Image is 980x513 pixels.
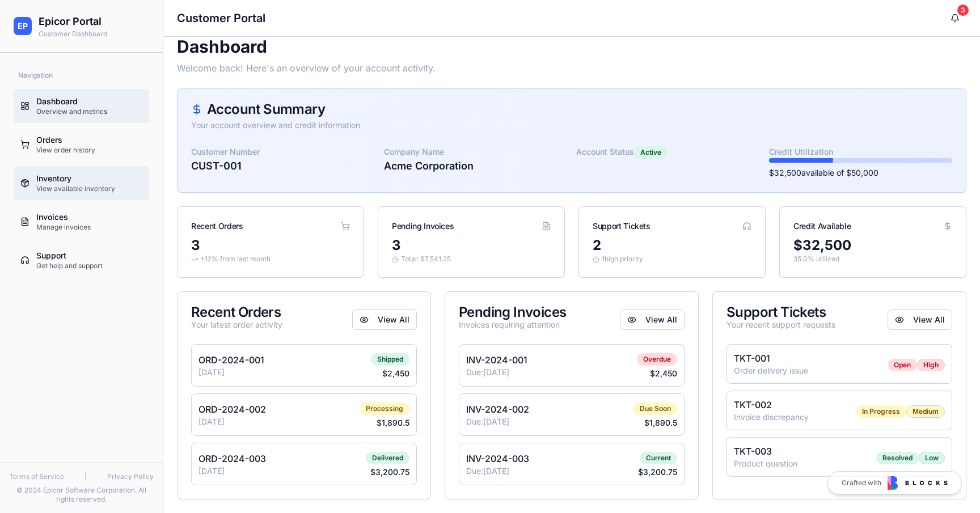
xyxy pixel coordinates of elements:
p: TKT-003 [734,444,876,458]
div: Manage invoices [36,223,142,232]
p: CUST-001 [191,158,375,174]
div: Recent Orders [191,221,243,232]
a: Privacy Policy [107,472,154,481]
div: 2 [593,236,751,255]
p: +12% from last month [191,255,350,264]
div: Invoices [36,211,142,223]
p: [DATE] [198,416,266,427]
p: $ 1,890.5 [360,417,409,429]
div: Overdue [637,353,677,366]
p: $ 2,450 [637,368,677,379]
p: [DATE] [198,367,264,378]
a: InventoryView available inventory [14,166,149,200]
div: Processing [360,402,409,415]
button: 3 [944,7,966,29]
div: Pending Invoices [392,221,454,232]
div: In Progress [856,405,906,418]
a: InvoicesManage invoices [14,205,149,239]
div: 3 [957,5,969,16]
label: Customer Number [191,147,260,156]
div: View order history [36,146,142,155]
img: Blocks [888,476,948,490]
p: Welcome back! Here's an overview of your account activity. [177,61,966,75]
div: Shipped [371,353,409,366]
div: Get help and support [36,261,142,270]
p: Invoice discrepancy [734,412,856,423]
div: $ 32,500 [793,236,952,255]
div: Open [888,359,917,371]
div: Overview and metrics [36,107,142,116]
div: Low [919,452,945,464]
p: $ 2,450 [371,368,409,379]
a: OrdersView order history [14,128,149,162]
div: Credit Available [793,221,851,232]
div: Recent Orders [191,306,282,319]
label: Company Name [384,147,444,156]
div: Your recent support requests [726,319,835,330]
div: Account Summary [191,103,952,116]
div: Dashboard [36,96,142,107]
div: Support Tickets [593,221,650,232]
p: INV-2024-001 [466,353,527,367]
a: DashboardOverview and metrics [14,89,149,123]
h2: Epicor Portal [39,14,107,29]
div: Inventory [36,173,142,184]
div: Current [640,452,677,464]
div: Support Tickets [726,306,835,319]
div: © 2024 Epicor Software Corporation. All rights reserved. [9,486,154,504]
p: ORD-2024-003 [198,452,266,465]
div: Active [634,146,668,159]
a: View All [620,310,685,330]
p: Order delivery issue [734,365,888,376]
p: INV-2024-002 [466,402,529,416]
p: ORD-2024-002 [198,402,266,416]
div: View available inventory [36,184,142,193]
label: Account Status [576,147,634,156]
div: Due Soon [633,402,677,415]
a: View All [352,310,417,330]
div: Delivered [366,452,409,464]
div: Resolved [876,452,919,464]
p: Due: [DATE] [466,465,529,477]
span: Crafted with [842,478,881,487]
a: View All [888,310,952,330]
p: $ 1,890.5 [633,417,677,429]
h1: Customer Portal [177,10,265,26]
p: $ 3,200.75 [638,467,677,478]
a: Crafted with [827,471,962,495]
p: Total: $ 7,541.25 [392,255,551,264]
h1: Dashboard [177,36,966,57]
p: $ 3,200.75 [366,467,409,478]
p: 35.0 % utilized [793,255,952,264]
div: Your account overview and credit information [191,120,952,131]
p: Product question [734,458,876,469]
label: Credit Utilization [769,147,833,156]
a: SupportGet help and support [14,243,149,277]
div: Navigation [14,66,149,84]
p: TKT-001 [734,351,888,365]
span: | [85,472,87,481]
div: 3 [392,236,551,255]
div: Support [36,250,142,261]
div: 3 [191,236,350,255]
div: Your latest order activity [191,319,282,330]
p: INV-2024-003 [466,452,529,465]
p: Due: [DATE] [466,416,529,427]
p: ORD-2024-001 [198,353,264,367]
div: Orders [36,134,142,146]
div: Invoices requiring attention [459,319,566,330]
div: High [917,359,945,371]
p: 1 high priority [593,255,751,264]
p: Due: [DATE] [466,367,527,378]
p: Acme Corporation [384,158,568,174]
span: EP [18,20,28,32]
div: Pending Invoices [459,306,566,319]
div: Medium [906,405,945,418]
p: [DATE] [198,465,266,477]
a: Terms of Service [9,472,64,481]
p: TKT-002 [734,398,856,412]
p: Customer Dashboard [39,29,107,39]
p: $ 32,500 available of $ 50,000 [769,167,953,179]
